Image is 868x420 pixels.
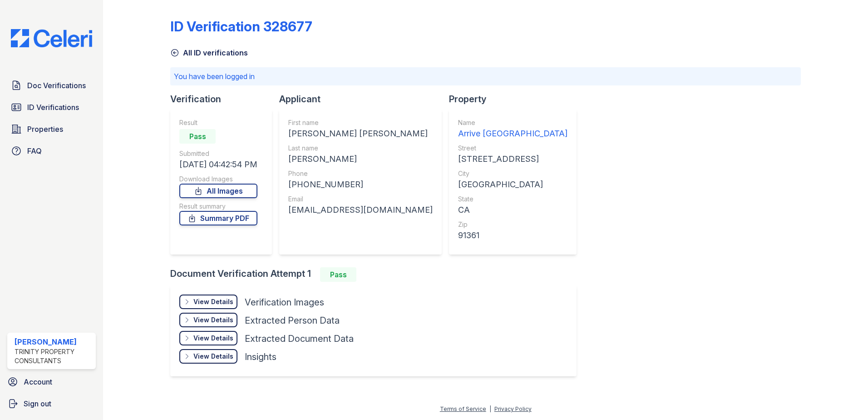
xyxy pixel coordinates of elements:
[27,102,79,113] span: ID Verifications
[288,169,433,178] div: Phone
[458,220,567,229] div: Zip
[179,202,257,211] div: Result summary
[174,71,797,82] p: You have been logged in
[4,373,99,391] a: Account
[193,315,233,325] div: View Details
[440,405,486,412] a: Terms of Service
[279,93,449,105] div: Applicant
[288,178,433,191] div: [PHONE_NUMBER]
[245,350,276,363] div: Insights
[170,18,312,35] div: ID Verification 328677
[179,175,257,184] div: Download Images
[4,395,99,413] a: Sign out
[288,195,433,204] div: Email
[179,118,257,127] div: Result
[7,98,96,116] a: ID Verifications
[458,127,567,140] div: Arrive [GEOGRAPHIC_DATA]
[449,93,584,105] div: Property
[458,144,567,153] div: Street
[458,153,567,165] div: [STREET_ADDRESS]
[24,376,52,387] span: Account
[320,267,356,282] div: Pass
[193,297,233,306] div: View Details
[193,352,233,361] div: View Details
[245,296,324,309] div: Verification Images
[458,229,567,242] div: 91361
[27,124,63,135] span: Properties
[489,405,491,412] div: |
[179,129,216,144] div: Pass
[245,314,340,327] div: Extracted Person Data
[24,398,51,409] span: Sign out
[458,118,567,127] div: Name
[288,127,433,140] div: [PERSON_NAME] [PERSON_NAME]
[15,347,92,365] div: Trinity Property Consultants
[4,29,99,47] img: CE_Logo_Blue-a8612792a0a2168367f1c8372b55b34899dd931a85d93a1a3d3e32e68fde9ad4.png
[494,405,532,412] a: Privacy Policy
[27,145,42,156] span: FAQ
[458,204,567,216] div: CA
[7,120,96,138] a: Properties
[179,158,257,171] div: [DATE] 04:42:54 PM
[245,332,354,345] div: Extracted Document Data
[179,211,257,225] a: Summary PDF
[193,334,233,343] div: View Details
[179,149,257,158] div: Submitted
[179,184,257,198] a: All Images
[458,118,567,140] a: Name Arrive [GEOGRAPHIC_DATA]
[27,80,86,91] span: Doc Verifications
[170,47,248,58] a: All ID verifications
[458,195,567,204] div: State
[458,169,567,178] div: City
[7,142,96,160] a: FAQ
[15,336,92,347] div: [PERSON_NAME]
[170,267,584,282] div: Document Verification Attempt 1
[288,204,433,216] div: [EMAIL_ADDRESS][DOMAIN_NAME]
[170,93,279,105] div: Verification
[288,144,433,153] div: Last name
[458,178,567,191] div: [GEOGRAPHIC_DATA]
[288,153,433,165] div: [PERSON_NAME]
[7,76,96,95] a: Doc Verifications
[288,118,433,127] div: First name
